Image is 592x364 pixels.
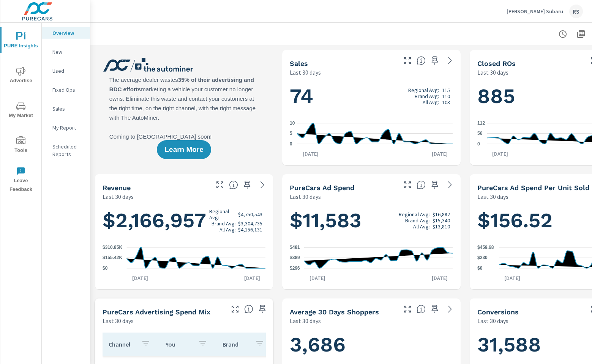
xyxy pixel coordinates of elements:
[0,23,41,197] div: nav menu
[442,87,450,93] p: 115
[256,303,268,315] span: Save this to your personalized report
[426,274,453,282] p: [DATE]
[238,220,262,227] p: $3,304,735
[290,68,321,77] p: Last 30 days
[573,27,589,42] button: "Export Report to PDF"
[290,266,300,271] text: $296
[290,316,321,325] p: Last 30 days
[477,316,508,325] p: Last 30 days
[3,67,39,85] span: Advertise
[238,227,262,233] p: $4,156,131
[290,308,379,316] h5: Average 30 Days Shoppers
[433,223,450,230] p: $13,810
[3,102,39,120] span: My Market
[429,179,441,191] span: Save this to your personalized report
[433,217,450,223] p: $15,340
[52,143,84,158] p: Scheduled Reports
[42,65,90,77] div: Used
[399,211,429,217] p: Regional Avg:
[408,87,439,93] p: Regional Avg:
[477,245,494,250] text: $459.68
[477,308,519,316] h5: Conversions
[229,303,241,315] button: Make Fullscreen
[3,167,39,194] span: Leave Feedback
[52,48,84,56] p: New
[499,274,526,282] p: [DATE]
[244,305,253,314] span: This table looks at how you compare to the amount of budget you spend per channel as opposed to y...
[477,59,516,67] h5: Closed ROs
[413,223,429,230] p: All Avg:
[42,27,90,39] div: Overview
[241,179,253,191] span: Save this to your personalized report
[477,192,508,201] p: Last 30 days
[3,136,39,155] span: Tools
[212,220,236,227] p: Brand Avg:
[423,99,439,105] p: All Avg:
[223,341,249,348] p: Brand
[290,192,321,201] p: Last 30 days
[290,59,308,67] h5: Sales
[417,180,426,189] span: Total cost of media for all PureCars channels for the selected dealership group over the selected...
[209,208,236,220] p: Regional Avg:
[214,179,226,191] button: Make Fullscreen
[477,255,488,261] text: $230
[290,83,453,109] h1: 74
[477,141,480,147] text: 0
[405,217,429,223] p: Brand Avg:
[429,303,441,315] span: Save this to your personalized report
[42,103,90,114] div: Sales
[157,140,211,159] button: Learn More
[477,266,483,271] text: $0
[290,120,295,126] text: 10
[444,55,456,67] a: See more details in report
[290,141,292,147] text: 0
[297,150,324,158] p: [DATE]
[127,274,153,282] p: [DATE]
[52,105,84,112] p: Sales
[219,227,236,233] p: All Avg:
[444,303,456,315] a: See more details in report
[477,68,508,77] p: Last 30 days
[417,56,426,65] span: Number of vehicles sold by the dealership over the selected date range. [Source: This data is sou...
[239,274,265,282] p: [DATE]
[52,67,84,75] p: Used
[103,316,134,325] p: Last 30 days
[103,308,210,316] h5: PureCars Advertising Spend Mix
[401,303,414,315] button: Make Fullscreen
[290,245,300,250] text: $481
[304,274,331,282] p: [DATE]
[290,332,453,358] h1: 3,686
[429,55,441,67] span: Save this to your personalized report
[109,341,135,348] p: Channel
[477,184,589,192] h5: PureCars Ad Spend Per Unit Sold
[103,255,122,261] text: $155.42K
[444,179,456,191] a: See more details in report
[52,29,84,37] p: Overview
[487,150,513,158] p: [DATE]
[569,5,583,18] div: RS
[103,208,265,233] h1: $2,166,957
[477,131,483,136] text: 56
[42,122,90,133] div: My Report
[229,180,238,189] span: Total sales revenue over the selected date range. [Source: This data is sourced from the dealer’s...
[52,124,84,131] p: My Report
[256,179,268,191] a: See more details in report
[417,305,426,314] span: A rolling 30 day total of daily Shoppers on the dealership website, averaged over the selected da...
[401,55,414,67] button: Make Fullscreen
[42,141,90,160] div: Scheduled Reports
[477,120,485,126] text: 112
[433,211,450,217] p: $16,882
[103,192,134,201] p: Last 30 days
[52,86,84,94] p: Fixed Ops
[103,184,131,192] h5: Revenue
[426,150,453,158] p: [DATE]
[290,184,354,192] h5: PureCars Ad Spend
[238,211,262,217] p: $4,750,543
[442,99,450,105] p: 103
[507,8,563,15] p: [PERSON_NAME] Subaru
[166,341,192,348] p: You
[164,146,203,153] span: Learn More
[42,46,90,58] div: New
[42,84,90,95] div: Fixed Ops
[290,208,453,233] h1: $11,583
